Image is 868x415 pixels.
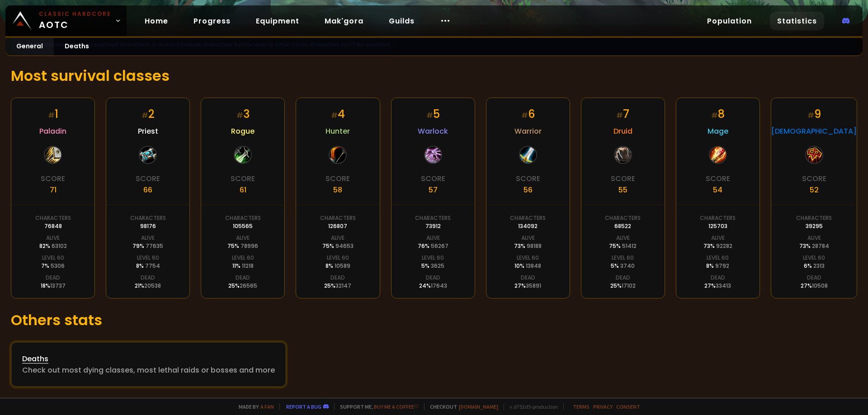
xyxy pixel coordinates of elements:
[240,184,246,196] div: 61
[142,110,148,121] small: #
[807,110,814,121] small: #
[622,242,637,250] span: 51412
[225,214,261,222] div: Characters
[232,254,254,262] div: Level 60
[573,403,590,410] a: Terms
[426,234,440,242] div: Alive
[514,242,542,250] div: 73 %
[593,403,613,410] a: Privacy
[715,262,729,270] span: 9792
[422,254,444,262] div: Level 60
[331,106,345,122] div: 4
[39,126,66,137] span: Paladin
[521,110,528,121] small: #
[706,173,730,184] div: Score
[242,262,254,270] span: 11218
[524,184,533,196] div: 56
[141,234,155,242] div: Alive
[382,12,422,30] a: Guilds
[700,12,759,30] a: Population
[46,234,60,242] div: Alive
[317,12,371,30] a: Mak'gora
[616,234,630,242] div: Alive
[813,262,825,270] span: 2313
[35,214,71,222] div: Characters
[142,106,155,122] div: 2
[327,254,349,262] div: Level 60
[48,110,55,121] small: #
[236,106,250,122] div: 3
[331,110,338,121] small: #
[521,234,535,242] div: Alive
[141,274,155,282] div: Dead
[39,242,67,250] div: 82 %
[806,222,823,230] div: 39295
[801,282,828,290] div: 27 %
[804,262,825,270] div: 6 %
[54,38,100,56] a: Deaths
[703,242,732,250] div: 73 %
[514,262,541,270] div: 10 %
[616,106,629,122] div: 7
[610,282,636,290] div: 25 %
[812,282,828,289] span: 10508
[333,184,342,196] div: 58
[415,214,451,222] div: Characters
[700,214,736,222] div: Characters
[50,282,66,289] span: 13737
[518,222,538,230] div: 134092
[136,173,160,184] div: Score
[22,353,275,364] div: Deaths
[140,222,156,230] div: 98176
[716,282,731,289] span: 33413
[236,274,250,282] div: Dead
[232,262,254,270] div: 11 %
[711,274,725,282] div: Dead
[807,274,821,282] div: Dead
[796,214,832,222] div: Characters
[11,65,857,87] h1: Most survival classes
[146,242,163,250] span: 77635
[609,242,637,250] div: 75 %
[514,126,542,137] span: Warrior
[605,214,641,222] div: Characters
[41,173,65,184] div: Score
[716,242,732,250] span: 92282
[5,5,127,36] a: Classic HardcoreAOTC
[322,242,354,250] div: 75 %
[708,126,728,137] span: Mage
[138,126,158,137] span: Priest
[812,242,829,250] span: 28784
[514,282,541,290] div: 27 %
[44,222,62,230] div: 76848
[711,234,725,242] div: Alive
[231,126,255,137] span: Rogue
[233,403,274,410] span: Made by
[612,254,634,262] div: Level 60
[711,106,725,122] div: 8
[51,262,65,270] span: 5306
[137,254,159,262] div: Level 60
[132,242,163,250] div: 79 %
[228,282,257,290] div: 25 %
[325,126,350,137] span: Hunter
[459,403,498,410] a: [DOMAIN_NAME]
[135,282,161,290] div: 21 %
[616,274,630,282] div: Dead
[286,403,321,410] a: Report a bug
[521,274,535,282] div: Dead
[143,184,152,196] div: 66
[335,282,351,289] span: 32147
[52,242,67,250] span: 63102
[22,364,275,376] div: Check out most dying classes, most lethal raids or bosses and more
[616,403,640,410] a: Consent
[620,262,635,270] span: 3740
[426,106,440,122] div: 5
[770,12,824,30] a: Statistics
[241,242,258,250] span: 78996
[42,254,64,262] div: Level 60
[421,262,444,270] div: 5 %
[5,38,54,56] a: General
[41,262,65,270] div: 7 %
[521,106,535,122] div: 6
